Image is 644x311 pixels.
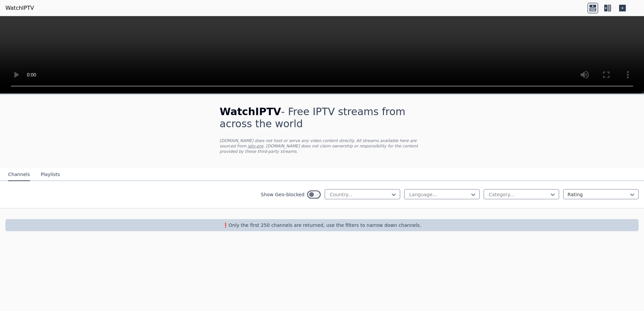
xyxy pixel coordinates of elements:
h1: - Free IPTV streams from across the world [220,106,424,130]
button: Playlists [41,168,60,181]
p: ❗️Only the first 250 channels are returned, use the filters to narrow down channels. [8,222,636,229]
label: Show Geo-blocked [261,191,304,198]
a: WatchIPTV [5,4,34,12]
p: [DOMAIN_NAME] does not host or serve any video content directly. All streams available here are s... [220,138,424,154]
a: iptv-org [248,144,263,148]
span: WatchIPTV [220,106,281,117]
button: Channels [8,168,30,181]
